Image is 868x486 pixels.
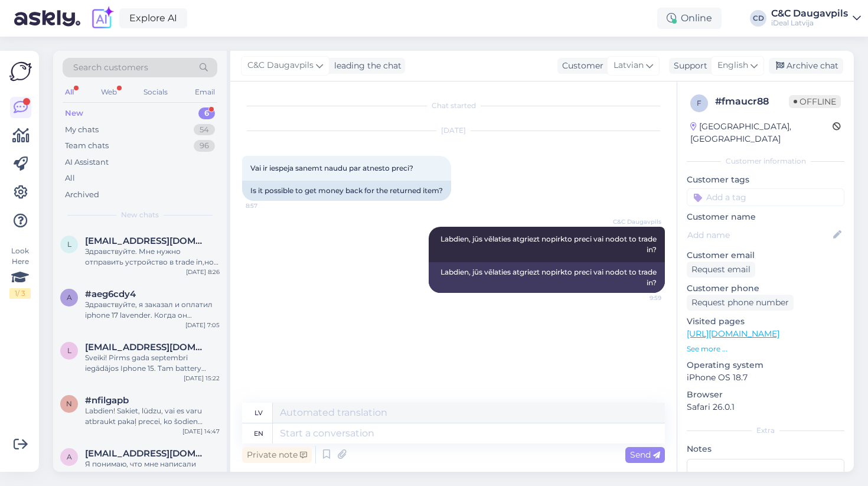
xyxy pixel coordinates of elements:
div: Is it possible to get money back for the returned item? [242,181,451,201]
div: [DATE] 7:05 [185,321,220,330]
div: Look Here [9,246,31,299]
span: 8:57 [246,201,290,210]
a: Explore AI [119,8,187,28]
p: Visited pages [687,315,844,328]
div: Customer [557,60,603,72]
span: l [67,240,71,249]
span: Latvian [614,59,644,72]
span: andrey19v@icloud.com [85,448,208,459]
div: Здравствуйте. Мне нужно отправить устройство в trade in,но у меня нет нет кода,который надо ввест... [85,246,220,268]
span: l [67,346,71,355]
div: Web [99,84,119,100]
div: Chat started [242,100,665,111]
p: Safari 26.0.1 [687,401,844,413]
div: 54 [194,124,215,136]
a: [URL][DOMAIN_NAME] [687,328,779,339]
div: C&C Daugavpils [771,9,848,18]
p: Operating system [687,359,844,371]
div: Labdien, jūs vēlaties atgriezt nopirkto preci vai nodot to trade in? [429,262,665,293]
a: C&C DaugavpilsiDeal Latvija [771,9,861,28]
p: Customer phone [687,282,844,295]
input: Add a tag [687,188,844,206]
div: # fmaucr88 [715,94,789,109]
span: Labdien, jūs vēlaties atgriezt nopirkto preci vai nodot to trade in? [440,234,658,254]
div: Private note [242,447,312,463]
div: All [65,172,75,184]
p: Customer tags [687,174,844,186]
div: Здравствуйте, я заказал и оплатил iphone 17 lavender. Когда он появится? [85,299,220,321]
div: [DATE] 8:26 [186,268,220,276]
div: 6 [198,107,215,119]
p: See more ... [687,344,844,354]
span: #aeg6cdy4 [85,289,136,299]
div: 96 [194,140,215,152]
p: Customer name [687,211,844,223]
div: Support [669,60,707,72]
span: 9:59 [617,293,661,302]
span: Send [630,449,660,460]
div: Customer information [687,156,844,167]
div: [DATE] 15:22 [184,374,220,383]
span: f [697,99,701,107]
span: C&C Daugavpils [247,59,314,72]
span: a [67,293,72,302]
span: New chats [121,210,159,220]
div: en [254,423,263,443]
p: Customer email [687,249,844,262]
img: explore-ai [90,6,115,31]
span: looney28@inbox.lv [85,236,208,246]
span: #nfilgapb [85,395,129,406]
span: Search customers [73,61,148,74]
div: My chats [65,124,99,136]
div: Labdien! Sakiet, lūdzu, vai es varu atbraukt pakaļ precei, ko šodien pasūtīju (2000085455)? Es sa... [85,406,220,427]
div: Я понимаю, что мне написали ожидать сообщения, когда можно будет прийти за ним для получения, но ... [85,459,220,480]
div: leading the chat [329,60,402,72]
span: a [67,452,72,461]
input: Add name [687,229,831,242]
div: 1 / 3 [9,288,31,299]
span: n [66,399,72,408]
div: lv [254,403,263,423]
div: Archived [65,189,99,201]
p: Browser [687,389,844,401]
div: Socials [141,84,170,100]
span: Offline [789,95,841,108]
div: [DATE] [242,125,665,136]
p: iPhone OS 18.7 [687,371,844,384]
img: Askly Logo [9,60,32,83]
div: AI Assistant [65,156,109,168]
span: C&C Daugavpils [613,217,661,226]
div: Team chats [65,140,109,152]
div: Online [657,8,722,29]
div: Request phone number [687,295,794,311]
span: lvasilevska56@gmail.com [85,342,208,353]
div: Archive chat [769,58,843,74]
div: Request email [687,262,755,278]
div: CD [750,10,766,27]
div: [DATE] 14:47 [182,427,220,436]
span: English [717,59,748,72]
div: All [63,84,76,100]
div: New [65,107,83,119]
div: Sveiki! Pirms gada septembrī iegādājos Iphone 15. Tam battery health turējās ļoti labi - visu gad... [85,353,220,374]
div: [GEOGRAPHIC_DATA], [GEOGRAPHIC_DATA] [690,120,833,145]
div: iDeal Latvija [771,18,848,28]
p: Notes [687,443,844,455]
span: Vai ir iespeja sanemt naudu par atnesto preci? [250,164,413,172]
div: Extra [687,425,844,436]
div: Email [192,84,217,100]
